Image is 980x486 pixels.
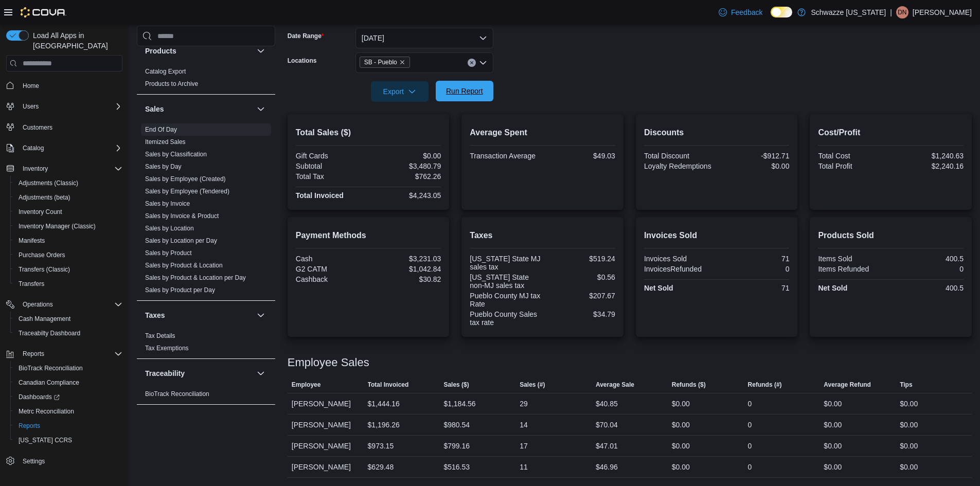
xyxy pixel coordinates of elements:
[14,327,84,339] a: Traceabilty Dashboard
[824,419,842,431] div: $0.00
[145,261,223,269] span: Sales by Product & Location
[145,126,177,133] a: End Of Day
[288,436,364,456] div: [PERSON_NAME]
[145,125,177,134] span: End Of Day
[145,332,175,340] span: Tax Details
[23,350,44,358] span: Reports
[719,152,789,160] div: -$912.71
[296,255,366,263] div: Cash
[824,381,871,389] span: Average Refund
[2,347,127,361] button: Reports
[596,398,618,410] div: $40.85
[145,224,194,232] span: Sales by Location
[893,284,964,292] div: 400.5
[443,398,475,410] div: $1,184.56
[145,46,253,56] button: Products
[748,461,752,473] div: 0
[145,274,246,282] span: Sales by Product & Location per Day
[255,45,267,57] button: Products
[470,255,540,271] div: [US_STATE] State MJ sales tax
[19,315,70,323] span: Cash Management
[23,165,48,173] span: Inventory
[644,284,673,292] strong: Net Sold
[443,440,470,452] div: $799.16
[10,433,127,447] button: [US_STATE] CCRS
[19,364,83,372] span: BioTrack Reconciliation
[14,420,122,432] span: Reports
[14,249,69,261] a: Purchase Orders
[2,120,127,135] button: Customers
[296,152,366,160] div: Gift Cards
[145,237,217,245] span: Sales by Location per Day
[470,310,540,327] div: Pueblo County Sales tax rate
[296,162,366,170] div: Subtotal
[145,212,219,220] a: Sales by Invoice & Product
[893,152,964,160] div: $1,240.63
[818,229,964,242] h2: Products Sold
[23,457,45,465] span: Settings
[10,205,127,219] button: Inventory Count
[19,100,43,113] button: Users
[368,440,394,452] div: $973.15
[370,275,441,283] div: $30.82
[19,100,122,113] span: Users
[370,191,441,200] div: $4,243.05
[644,255,715,263] div: Invoices Sold
[10,248,127,262] button: Purchase Orders
[255,309,267,321] button: Taxes
[19,121,57,134] a: Customers
[19,298,122,311] span: Operations
[368,461,394,473] div: $629.48
[672,381,706,389] span: Refunds ($)
[900,381,912,389] span: Tips
[145,345,189,352] a: Tax Exemptions
[479,59,487,67] button: Open list of options
[19,407,74,416] span: Metrc Reconciliation
[10,176,127,190] button: Adjustments (Classic)
[145,249,192,257] span: Sales by Product
[19,121,122,134] span: Customers
[137,388,275,404] div: Traceability
[19,379,79,387] span: Canadian Compliance
[23,102,39,111] span: Users
[137,65,275,94] div: Products
[137,123,275,300] div: Sales
[296,191,344,200] strong: Total Invoiced
[14,263,74,276] a: Transfers (Classic)
[893,255,964,263] div: 400.5
[145,286,215,294] a: Sales by Product per Day
[824,398,842,410] div: $0.00
[644,229,790,242] h2: Invoices Sold
[818,265,888,273] div: Items Refunded
[10,326,127,340] button: Traceabilty Dashboard
[10,233,127,248] button: Manifests
[145,80,198,88] span: Products to Archive
[2,161,127,176] button: Inventory
[377,81,422,102] span: Export
[368,419,400,431] div: $1,196.26
[545,273,615,281] div: $0.56
[288,393,364,414] div: [PERSON_NAME]
[893,162,964,170] div: $2,240.16
[731,7,762,17] span: Feedback
[364,57,397,67] span: SB - Pueblo
[19,348,122,360] span: Reports
[818,255,888,263] div: Items Sold
[145,163,182,170] a: Sales by Day
[2,454,127,469] button: Settings
[824,440,842,452] div: $0.00
[14,405,122,418] span: Metrc Reconciliation
[818,127,964,139] h2: Cost/Profit
[145,310,253,320] button: Taxes
[19,79,122,92] span: Home
[19,193,70,202] span: Adjustments (beta)
[446,86,483,96] span: Run Report
[255,367,267,380] button: Traceability
[468,59,476,67] button: Clear input
[14,191,75,204] a: Adjustments (beta)
[145,225,194,232] a: Sales by Location
[29,30,122,51] span: Load All Apps in [GEOGRAPHIC_DATA]
[145,310,165,320] h3: Taxes
[145,368,185,379] h3: Traceability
